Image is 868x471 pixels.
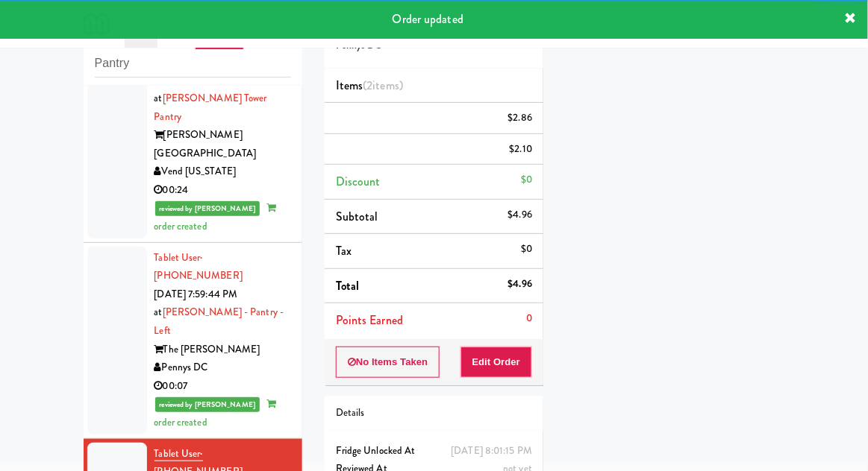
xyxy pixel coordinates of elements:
[154,341,291,359] div: The [PERSON_NAME]
[84,28,302,243] li: Tablet User· [PHONE_NUMBER][DATE] 7:49:43 PM at[PERSON_NAME] Tower Pantry[PERSON_NAME][GEOGRAPHIC...
[84,243,302,439] li: Tablet User· [PHONE_NUMBER][DATE] 7:59:44 PM at[PERSON_NAME] - Pantry - LeftThe [PERSON_NAME]Penn...
[336,442,532,461] div: Fridge Unlocked At
[508,206,533,224] div: $4.96
[154,377,291,396] div: 00:07
[510,140,533,159] div: $2.10
[336,347,440,378] button: No Items Taken
[336,208,378,225] span: Subtotal
[521,171,532,189] div: $0
[336,77,403,94] span: Items
[526,309,532,328] div: 0
[336,312,403,329] span: Points Earned
[508,109,533,127] div: $2.86
[393,10,463,28] span: Order updated
[336,404,532,423] div: Details
[154,287,238,320] span: [DATE] 7:59:44 PM at
[154,181,291,200] div: 00:24
[336,242,352,259] span: Tax
[373,77,400,94] ng-pluralize: items
[508,275,533,294] div: $4.96
[155,397,260,412] span: reviewed by [PERSON_NAME]
[154,250,243,283] a: Tablet User· [PHONE_NUMBER]
[336,277,360,294] span: Total
[154,358,291,377] div: Pennys DC
[154,162,291,181] div: Vend [US_STATE]
[451,442,532,461] div: [DATE] 8:01:15 PM
[363,77,403,94] span: (2 )
[154,91,267,124] a: [PERSON_NAME] Tower Pantry
[336,173,381,190] span: Discount
[154,72,238,105] span: [DATE] 7:49:43 PM at
[521,240,532,259] div: $0
[155,201,260,216] span: reviewed by [PERSON_NAME]
[460,347,533,378] button: Edit Order
[154,126,291,162] div: [PERSON_NAME][GEOGRAPHIC_DATA]
[95,50,291,78] input: Search vision orders
[154,305,284,338] a: [PERSON_NAME] - Pantry - Left
[336,40,532,51] h5: Pennys DC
